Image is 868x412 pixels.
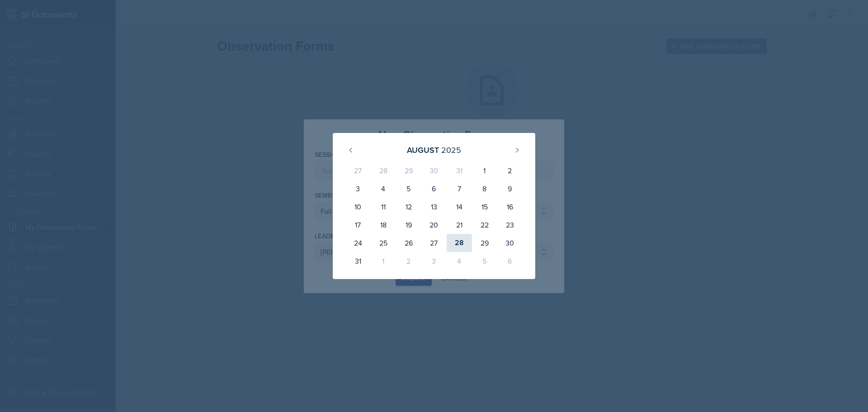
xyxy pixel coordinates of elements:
[371,234,396,252] div: 25
[447,252,472,270] div: 4
[371,252,396,270] div: 1
[396,161,421,180] div: 29
[421,161,447,180] div: 30
[345,252,371,270] div: 31
[497,180,523,198] div: 9
[472,216,497,234] div: 22
[421,180,447,198] div: 6
[396,198,421,216] div: 12
[472,198,497,216] div: 15
[497,161,523,180] div: 2
[421,198,447,216] div: 13
[396,216,421,234] div: 19
[345,198,371,216] div: 10
[345,216,371,234] div: 17
[421,216,447,234] div: 20
[371,180,396,198] div: 4
[447,216,472,234] div: 21
[472,234,497,252] div: 29
[371,216,396,234] div: 18
[345,234,371,252] div: 24
[497,198,523,216] div: 16
[421,234,447,252] div: 27
[396,180,421,198] div: 5
[472,161,497,180] div: 1
[447,234,472,252] div: 28
[421,252,447,270] div: 3
[497,252,523,270] div: 6
[472,252,497,270] div: 5
[441,144,461,156] div: 2025
[345,180,371,198] div: 3
[447,198,472,216] div: 14
[345,161,371,180] div: 27
[396,234,421,252] div: 26
[497,234,523,252] div: 30
[407,144,439,156] div: August
[371,198,396,216] div: 11
[447,180,472,198] div: 7
[396,252,421,270] div: 2
[447,161,472,180] div: 31
[497,216,523,234] div: 23
[371,161,396,180] div: 28
[472,180,497,198] div: 8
